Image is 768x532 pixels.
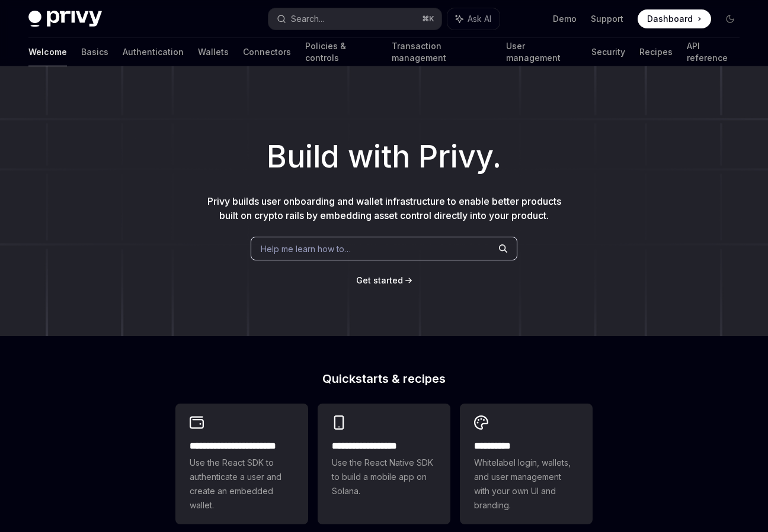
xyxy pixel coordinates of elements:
h1: Build with Privy. [19,134,749,180]
a: Transaction management [392,38,492,66]
img: dark logo [28,11,102,27]
div: Search... [291,12,324,26]
span: Privy builds user onboarding and wallet infrastructure to enable better products built on crypto ... [207,195,561,221]
a: Dashboard [638,9,711,28]
span: Dashboard [647,13,693,25]
a: Wallets [198,38,229,66]
span: Use the React Native SDK to build a mobile app on Solana. [332,456,436,498]
span: Ask AI [468,13,491,25]
button: Search...⌘K [268,8,441,30]
a: Security [591,38,625,66]
a: Recipes [639,38,673,66]
a: Support [591,13,623,25]
a: Basics [81,38,108,66]
span: Help me learn how to… [261,243,351,255]
a: Demo [553,13,577,25]
a: **** **** **** ***Use the React Native SDK to build a mobile app on Solana. [318,404,450,524]
h2: Quickstarts & recipes [175,373,593,385]
span: Use the React SDK to authenticate a user and create an embedded wallet. [190,456,294,512]
span: Whitelabel login, wallets, and user management with your own UI and branding. [474,456,578,512]
a: Get started [356,275,403,286]
a: **** *****Whitelabel login, wallets, and user management with your own UI and branding. [460,404,593,524]
a: Welcome [28,38,67,66]
button: Toggle dark mode [721,9,740,28]
a: User management [506,38,577,66]
button: Ask AI [447,8,500,30]
span: Get started [356,275,403,285]
span: ⌘ K [422,14,434,24]
a: Policies & controls [305,38,377,66]
a: Authentication [123,38,184,66]
a: API reference [687,38,740,66]
a: Connectors [243,38,291,66]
